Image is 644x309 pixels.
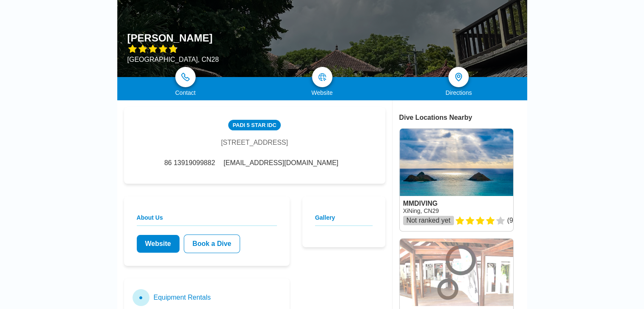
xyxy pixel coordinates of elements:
[133,289,149,306] div: ●
[127,32,213,44] h1: [PERSON_NAME]
[399,114,527,121] div: Dive Locations Nearby
[164,159,215,167] span: 86 13919099882
[403,207,439,214] a: XiNing, CN29
[448,67,469,87] a: directions
[117,89,254,96] div: Contact
[137,235,180,253] a: Website
[315,214,373,226] h2: Gallery
[228,120,280,130] div: PADI 5 Star IDC
[181,73,190,81] img: phone
[137,214,277,226] h2: About Us
[184,235,240,253] a: Book a Dive
[318,73,326,81] img: map
[254,89,390,96] div: Website
[127,56,219,63] div: [GEOGRAPHIC_DATA], CN28
[221,139,288,146] div: [STREET_ADDRESS]
[154,294,211,301] h3: Equipment Rentals
[224,159,338,167] span: [EMAIL_ADDRESS][DOMAIN_NAME]
[390,89,527,96] div: Directions
[453,72,464,82] img: directions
